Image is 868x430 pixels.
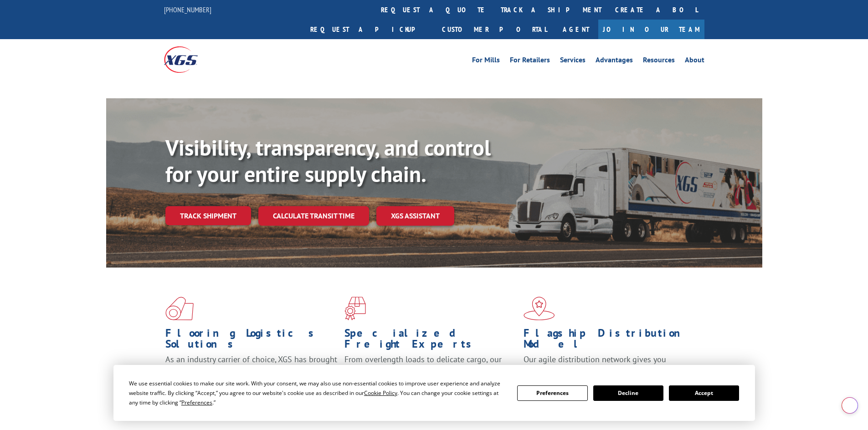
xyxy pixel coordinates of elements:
h1: Flooring Logistics Solutions [165,328,338,354]
h1: Flagship Distribution Model [524,328,696,354]
h1: Specialized Freight Experts [344,328,517,354]
div: Cookie Consent Prompt [113,365,755,421]
b: Visibility, transparency, and control for your entire supply chain. [165,133,491,188]
img: xgs-icon-total-supply-chain-intelligence-red [165,297,194,320]
img: xgs-icon-flagship-distribution-model-red [524,297,555,320]
span: As an industry carrier of choice, XGS has brought innovation and dedication to flooring logistics... [165,354,337,386]
a: Join Our Team [598,20,704,39]
a: [PHONE_NUMBER] [164,5,211,14]
a: Resources [643,56,675,66]
a: Agent [554,20,598,39]
span: Cookie Policy [364,389,397,397]
button: Preferences [517,385,587,401]
p: From overlength loads to delicate cargo, our experienced staff knows the best way to move your fr... [344,354,517,395]
a: About [685,56,704,66]
a: Customer Portal [435,20,554,39]
span: Our agile distribution network gives you nationwide inventory management on demand. [524,354,691,375]
img: xgs-icon-focused-on-flooring-red [344,297,366,320]
a: Services [560,56,586,66]
a: Request a pickup [303,20,435,39]
button: Decline [593,385,663,401]
a: For Mills [472,56,500,66]
span: Preferences [181,399,212,406]
a: XGS ASSISTANT [376,206,454,226]
a: For Retailers [510,56,550,66]
div: We use essential cookies to make our site work. With your consent, we may also use non-essential ... [129,379,506,407]
button: Accept [669,385,739,401]
a: Calculate transit time [258,206,369,226]
a: Track shipment [165,206,251,225]
a: Advantages [596,56,633,66]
